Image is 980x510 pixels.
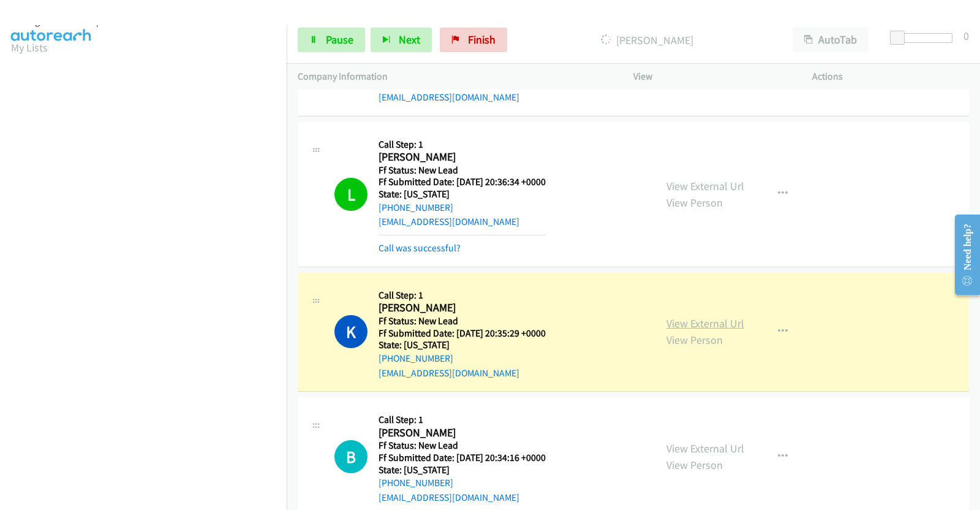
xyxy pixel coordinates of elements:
[379,139,546,151] h5: Call Step: 1
[298,28,365,52] a: Pause
[379,216,519,227] a: [EMAIL_ADDRESS][DOMAIN_NAME]
[379,339,546,351] h5: State: [US_STATE]
[524,32,771,48] p: [PERSON_NAME]
[379,164,546,177] h5: Ff Status: New Lead
[896,33,952,43] div: Delay between calls (in seconds)
[99,15,170,27] a: Switch to Preview
[371,28,432,52] button: Next
[379,352,453,364] a: [PHONE_NUMBER]
[379,464,546,476] h5: State: [US_STATE]
[379,367,519,379] a: [EMAIL_ADDRESS][DOMAIN_NAME]
[666,333,723,347] a: View Person
[334,315,367,348] h1: K
[793,28,869,52] button: AutoTab
[666,316,744,330] a: View External Url
[379,477,453,489] a: [PHONE_NUMBER]
[11,40,48,55] a: My Lists
[379,91,519,103] a: [EMAIL_ADDRESS][DOMAIN_NAME]
[379,202,453,213] a: [PHONE_NUMBER]
[379,452,546,464] h5: Ff Submitted Date: [DATE] 20:34:16 +0000
[379,426,546,440] h2: [PERSON_NAME]
[666,196,723,210] a: View Person
[379,492,519,503] a: [EMAIL_ADDRESS][DOMAIN_NAME]
[379,289,546,302] h5: Call Step: 1
[379,150,546,164] h2: [PERSON_NAME]
[468,32,496,47] span: Finish
[379,188,546,200] h5: State: [US_STATE]
[399,32,420,47] span: Next
[334,440,367,473] div: The call is yet to be attempted
[440,28,507,52] a: Finish
[379,315,546,327] h5: Ff Status: New Lead
[666,179,744,193] a: View External Url
[379,327,546,340] h5: Ff Submitted Date: [DATE] 20:35:29 +0000
[812,69,969,84] p: Actions
[334,440,367,473] h1: B
[334,178,367,211] h1: L
[666,441,744,455] a: View External Url
[963,28,969,44] div: 0
[944,206,980,303] iframe: Resource Center
[379,414,546,426] h5: Call Step: 1
[379,301,546,315] h2: [PERSON_NAME]
[298,69,611,84] p: Company Information
[379,440,546,452] h5: Ff Status: New Lead
[666,458,723,472] a: View Person
[379,176,546,188] h5: Ff Submitted Date: [DATE] 20:36:34 +0000
[326,32,353,47] span: Pause
[633,69,790,84] p: View
[379,242,461,254] a: Call was successful?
